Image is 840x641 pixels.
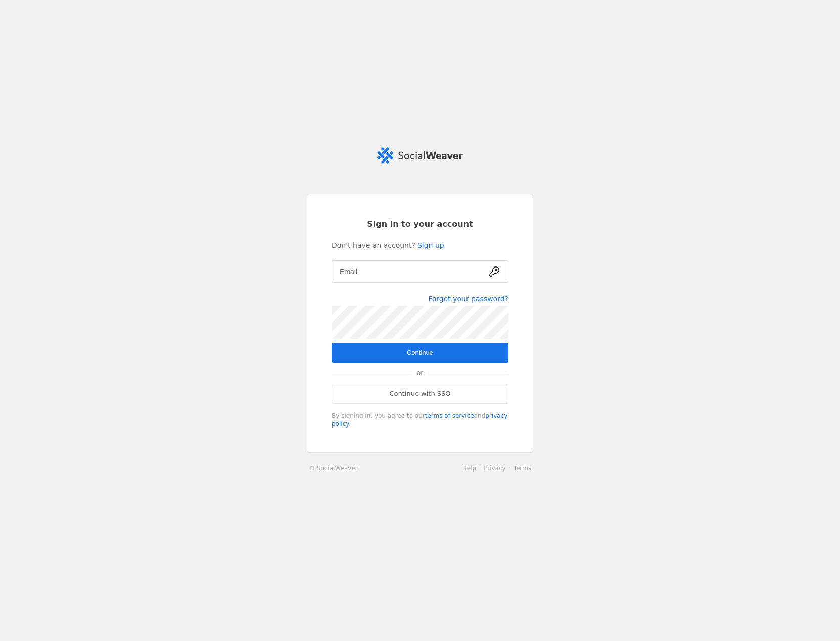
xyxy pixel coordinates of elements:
span: Sign in to your account [367,219,473,230]
a: © SocialWeaver [309,463,358,473]
mat-label: Email [340,265,357,278]
li: · [506,463,514,473]
a: Help [462,465,476,472]
a: Forgot your password? [428,295,508,303]
a: Terms [514,465,531,472]
span: Continue [407,348,433,358]
button: Continue [332,343,508,363]
div: By signing in, you agree to our and . [332,412,508,428]
span: or [412,363,428,383]
a: Sign up [417,240,444,250]
a: Privacy [484,465,505,472]
a: Continue with SSO [332,384,508,404]
span: Don't have an account? [332,240,415,250]
a: privacy policy [332,412,507,428]
input: Email [340,265,500,278]
li: · [476,463,484,473]
a: terms of service [425,412,474,419]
